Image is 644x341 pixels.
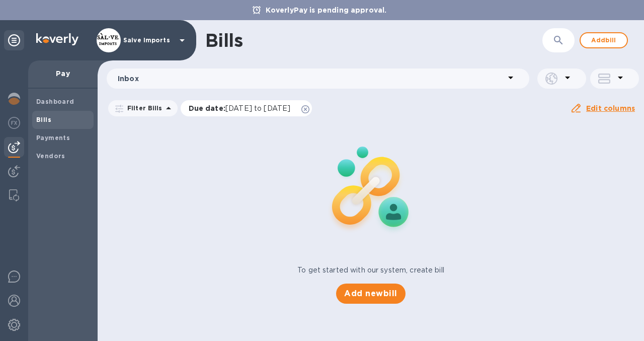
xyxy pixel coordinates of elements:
b: Payments [36,134,70,142]
p: Inbox [118,74,505,84]
span: Add new bill [344,288,397,300]
img: Foreign exchange [8,117,20,129]
p: Salve Imports [123,37,174,44]
p: To get started with our system, create bill [297,265,444,276]
button: Add newbill [336,284,405,304]
span: [DATE] to [DATE] [225,104,290,112]
div: Due date:[DATE] to [DATE] [181,100,312,116]
b: Vendors [36,152,65,160]
b: Bills [36,116,51,123]
div: Unpin categories [4,30,24,50]
img: Logo [36,33,78,45]
p: Due date : [189,103,296,113]
h1: Bills [205,30,243,51]
u: Edit columns [586,104,635,112]
span: Add bill [589,34,619,46]
p: KoverlyPay is pending approval. [261,5,392,15]
button: Addbill [580,32,628,48]
b: Dashboard [36,98,74,105]
p: Pay [36,69,90,79]
p: Filter Bills [123,104,163,112]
